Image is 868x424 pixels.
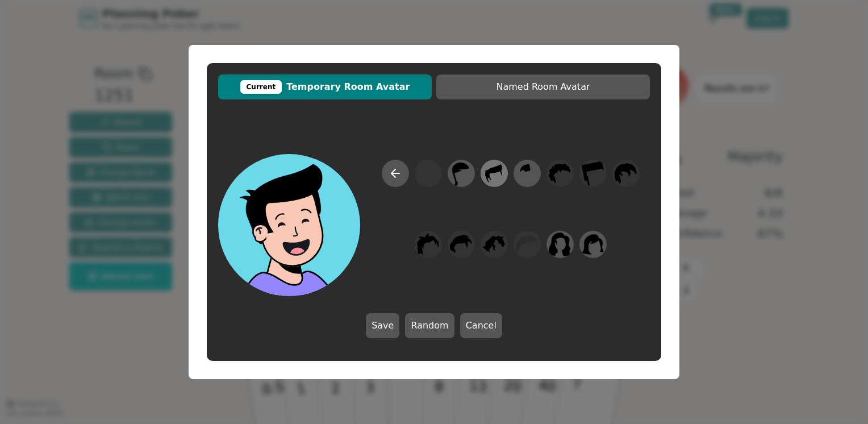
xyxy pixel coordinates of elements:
[218,74,432,99] button: CurrentTemporary Room Avatar
[224,80,426,94] span: Temporary Room Avatar
[405,313,454,338] button: Random
[436,74,650,99] button: Named Room Avatar
[366,313,399,338] button: Save
[442,80,644,94] span: Named Room Avatar
[240,80,282,94] div: Current
[460,313,502,338] button: Cancel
